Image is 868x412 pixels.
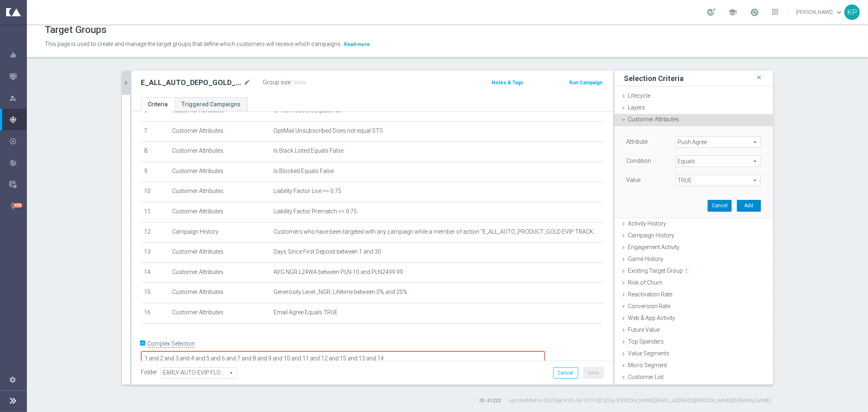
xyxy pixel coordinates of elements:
[9,159,17,167] i: track_changes
[169,182,271,202] td: Customer Attributes
[9,181,26,188] div: Data Studio
[169,202,271,222] td: Customer Attributes
[9,116,17,123] i: gps_fixed
[169,283,271,303] td: Customer Attributes
[9,181,27,188] button: Data Studio
[274,147,344,154] span: Is Black Listed Equals False
[628,104,645,111] span: Layers
[628,291,673,298] span: Reactivation Rate
[274,127,383,134] span: OptiMail Unsubscribed Does not equal STS
[122,79,130,87] i: chevron_right
[628,256,664,262] span: Game History
[274,248,381,255] span: Days Since First Deposit between 1 and 30
[584,367,603,379] button: Save
[795,6,844,18] a: [PERSON_NAME]keyboard_arrow_down
[9,94,17,102] i: person_search
[9,376,16,383] i: settings
[141,78,242,88] h2: E_ALL_AUTO_DEPO_GOLD_EVIP_25 do 500 PLN_WEEKLY
[9,94,26,102] div: Explore
[628,350,670,357] span: Value Segments
[9,138,27,145] button: play_circle_outline Execute
[9,160,27,166] button: track_changes Analyze
[628,267,689,274] span: Existing Target Group
[13,203,22,208] div: +10
[291,79,292,86] label: :
[9,51,17,59] i: equalizer
[9,52,27,58] button: equalizer Dashboard
[244,78,251,88] i: mode_edit
[628,220,667,227] span: Activity History
[9,95,27,101] button: person_search Explore
[141,222,169,243] td: 12
[141,97,175,112] a: Criteria
[627,158,652,164] lable: Condition
[141,263,169,283] td: 14
[9,195,26,217] div: Optibot
[141,283,169,303] td: 15
[169,303,271,323] td: Customer Attributes
[737,200,761,211] button: Add
[141,142,169,162] td: 8
[141,101,169,121] td: 6
[628,327,660,333] span: Future Value
[9,138,17,145] i: play_circle_outline
[141,202,169,222] td: 11
[844,4,860,20] div: KP
[141,243,169,263] td: 13
[141,121,169,142] td: 7
[628,303,671,309] span: Conversion Rate
[628,362,667,368] span: Micro Segment
[9,203,27,209] button: lightbulb Optibot +10
[628,232,675,239] span: Campaign History
[835,8,844,17] span: keyboard_arrow_down
[9,116,26,123] div: Plan
[628,374,664,380] span: Customer List
[274,168,334,175] span: Is Blocked Equals False
[141,369,157,376] label: Folder
[45,41,342,47] span: This page is used to create and manage the target groups that define which customers will receive...
[755,72,763,83] i: close
[9,116,27,123] button: gps_fixed Plan
[509,397,771,404] label: Last modified on [DATE] at 9:29 AM UTC+02:00 by [PERSON_NAME][EMAIL_ADDRESS][PERSON_NAME][DOMAIN_...
[628,315,676,321] span: Web & App Activity
[169,243,271,263] td: Customer Attributes
[274,228,600,235] span: Customers who have been targeted with any campaign while a member of action "E_ALL_AUTO_PRODUCT_G...
[169,142,271,162] td: Customer Attributes
[628,116,680,123] span: Customer Attributes
[480,397,501,404] label: ID: 41222
[627,138,648,145] lable: Attribute
[4,369,21,390] div: Settings
[141,182,169,202] td: 10
[9,202,17,210] i: lightbulb
[628,244,680,250] span: Engagement Activity
[9,159,26,167] div: Analyze
[9,44,26,66] div: Dashboard
[728,8,737,17] span: school
[274,208,357,215] span: Liability Factor Prematch >= 0.75
[568,78,603,87] button: Run Campaign
[274,269,403,276] span: AVG NGR L24WA between PLN-10 and PLN2499.99
[122,71,130,95] button: chevron_right
[169,121,271,142] td: Customer Attributes
[9,138,26,145] div: Execute
[45,24,107,36] h1: Target Groups
[9,73,27,80] button: Mission Control
[343,40,371,49] button: Read more
[169,162,271,182] td: Customer Attributes
[169,101,271,121] td: Customer Attributes
[628,92,651,99] span: Lifecycle
[627,176,641,184] label: Value
[708,200,732,211] button: Cancel
[169,222,271,243] td: Campaign History
[148,340,195,348] label: Complex Selection
[491,78,524,87] button: Notes & Tags
[9,66,26,87] div: Mission Control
